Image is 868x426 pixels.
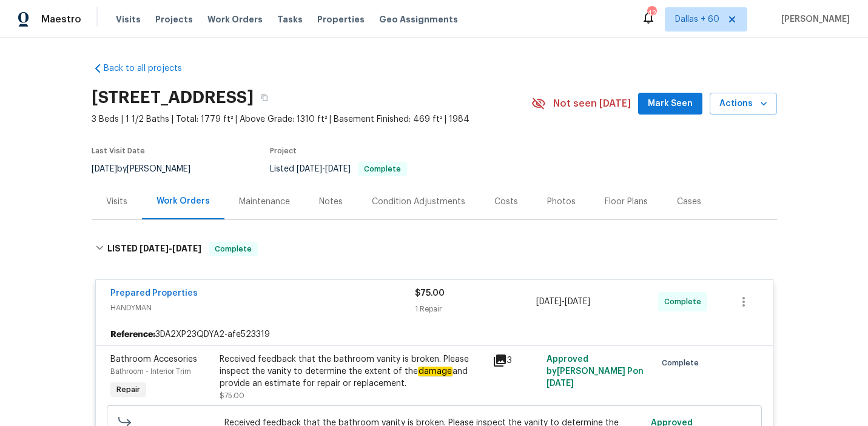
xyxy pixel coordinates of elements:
span: Repair [112,384,145,396]
span: Actions [719,96,767,111]
div: 3DA2XP23QDYA2-afe523319 [96,324,773,345]
span: [DATE] [92,165,117,173]
div: by [PERSON_NAME] [92,162,205,176]
em: damage [418,367,453,376]
div: Photos [547,196,576,208]
div: LISTED [DATE]-[DATE]Complete [92,230,777,268]
span: HANDYMAN [110,302,415,314]
span: [DATE] [140,244,169,253]
span: [DATE] [297,165,322,173]
div: Floor Plans [605,196,648,208]
span: - [140,244,201,253]
div: 429 [647,7,656,19]
button: Mark Seen [638,93,702,115]
div: Received feedback that the bathroom vanity is broken. Please inspect the vanity to determine the ... [220,353,485,390]
span: - [297,165,351,173]
span: [DATE] [172,244,201,253]
span: Geo Assignments [379,13,458,25]
span: $75.00 [220,392,244,399]
span: $75.00 [415,289,445,298]
span: 3 Beds | 1 1/2 Baths | Total: 1779 ft² | Above Grade: 1310 ft² | Basement Finished: 469 ft² | 1984 [92,113,531,125]
div: Notes [319,196,343,208]
span: Tasks [277,15,303,24]
span: Complete [664,296,706,308]
span: [DATE] [325,165,351,173]
span: Work Orders [207,13,263,25]
span: [PERSON_NAME] [776,13,850,25]
b: Reference: [110,328,155,341]
span: Complete [210,243,257,255]
div: Costs [494,196,518,208]
button: Copy Address [254,87,275,108]
span: Visits [116,13,141,25]
a: Prepared Properties [110,289,198,298]
h2: [STREET_ADDRESS] [92,92,254,104]
span: Bathroom - Interior Trim [110,368,191,375]
div: 3 [493,353,540,368]
h6: LISTED [107,242,201,256]
span: [DATE] [547,379,574,388]
span: Not seen [DATE] [553,98,631,110]
div: Maintenance [239,196,290,208]
span: Complete [662,357,704,369]
span: Dallas + 60 [675,13,719,25]
div: Condition Adjustments [372,196,465,208]
span: Project [270,147,297,155]
span: Last Visit Date [92,147,145,155]
span: Maestro [41,13,81,25]
div: 1 Repair [415,303,537,315]
span: Properties [317,13,365,25]
span: Listed [270,165,407,173]
span: - [536,296,590,308]
span: [DATE] [536,298,562,306]
a: Back to all projects [92,62,208,75]
button: Actions [710,93,777,115]
div: Cases [677,196,701,208]
span: Approved by [PERSON_NAME] P on [547,355,644,388]
span: Complete [359,165,406,173]
div: Work Orders [156,195,210,207]
span: Bathroom Accesories [110,355,197,364]
span: [DATE] [565,298,590,306]
div: Visits [106,196,127,208]
span: Mark Seen [648,96,693,111]
span: Projects [155,13,193,25]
